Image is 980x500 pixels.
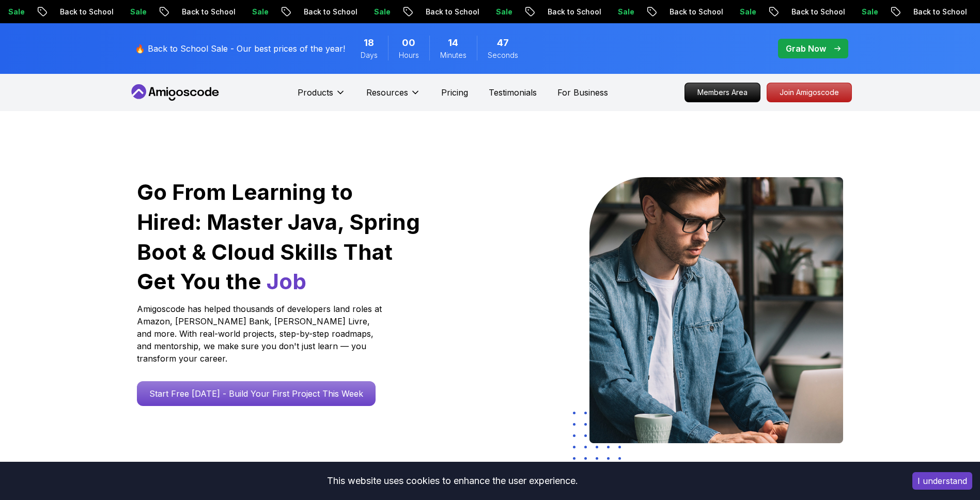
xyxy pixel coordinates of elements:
[767,83,851,102] p: Join Amigoscode
[440,50,466,60] span: Minutes
[137,303,385,365] p: Amigoscode has helped thousands of developers land roles at Amazon, [PERSON_NAME] Bank, [PERSON_N...
[589,177,843,443] img: hero
[767,83,852,102] a: Join Amigoscode
[394,7,464,17] p: Back to School
[448,36,458,50] span: 14 Minutes
[881,7,952,17] p: Back to School
[272,7,342,17] p: Back to School
[8,470,897,492] div: This website uses cookies to enhance the user experience.
[220,7,253,17] p: Sale
[135,42,345,55] p: 🔥 Back to School Sale - Our best prices of the year!
[685,83,760,102] a: Members Area
[912,472,972,490] button: Accept cookies
[402,36,415,50] span: 0 Hours
[464,7,497,17] p: Sale
[708,7,741,17] p: Sale
[366,86,421,107] button: Resources
[361,50,378,60] span: Days
[298,86,333,99] p: Products
[137,381,376,406] a: Start Free [DATE] - Build Your First Project This Week
[637,7,708,17] p: Back to School
[786,42,826,55] p: Grab Now
[342,7,375,17] p: Sale
[28,7,98,17] p: Back to School
[150,7,220,17] p: Back to School
[488,50,518,60] span: Seconds
[441,86,468,99] a: Pricing
[298,86,346,107] button: Products
[557,86,608,99] a: For Business
[399,50,419,60] span: Hours
[830,7,863,17] p: Sale
[489,86,537,99] a: Testimonials
[364,36,374,50] span: 18 Days
[516,7,586,17] p: Back to School
[497,36,509,50] span: 47 Seconds
[759,7,830,17] p: Back to School
[366,86,408,99] p: Resources
[685,83,760,102] p: Members Area
[98,7,131,17] p: Sale
[586,7,619,17] p: Sale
